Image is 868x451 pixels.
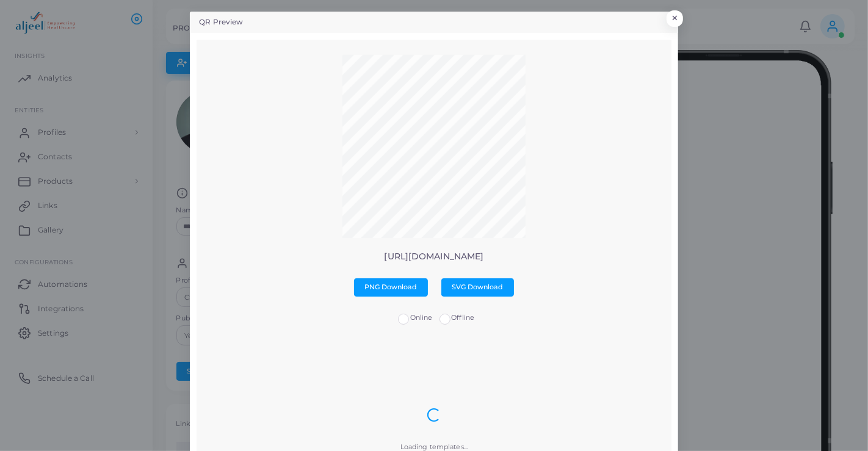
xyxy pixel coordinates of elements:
[206,251,662,262] p: [URL][DOMAIN_NAME]
[354,278,428,297] button: PNG Download
[365,283,418,291] span: PNG Download
[199,17,243,27] h5: QR Preview
[451,313,474,322] span: Offline
[410,313,433,322] span: Online
[441,278,514,297] button: SVG Download
[667,10,683,26] button: Close
[452,283,504,291] span: SVG Download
